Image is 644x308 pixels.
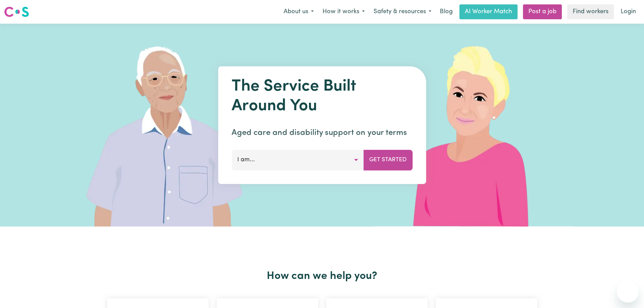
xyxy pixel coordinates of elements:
p: Aged care and disability support on your terms [232,127,412,139]
button: Get Started [363,150,412,170]
a: Careseekers logo [4,4,29,20]
h1: The Service Built Around You [232,77,412,116]
a: Login [617,4,640,19]
a: Blog [436,4,457,19]
button: About us [279,5,318,19]
a: AI Worker Match [459,4,518,19]
button: I am... [232,150,364,170]
button: How it works [318,5,369,19]
h2: How can we help you? [103,270,541,283]
iframe: Button to launch messaging window [617,281,639,303]
img: Careseekers logo [4,6,29,18]
a: Find workers [567,4,614,19]
button: Safety & resources [369,5,436,19]
a: Post a job [523,4,562,19]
